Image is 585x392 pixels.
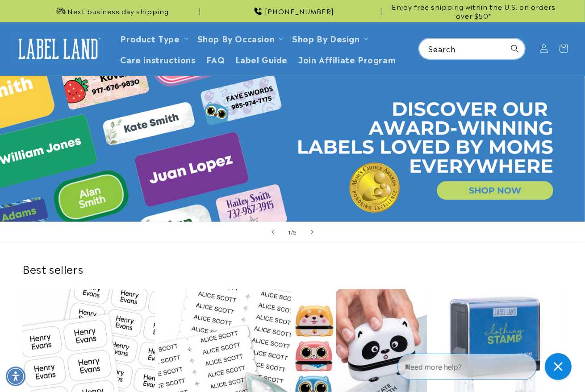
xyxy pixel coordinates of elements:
[293,227,297,236] span: 5
[302,222,322,242] button: Next slide
[263,222,283,242] button: Previous slide
[293,49,401,70] a: Join Affiliate Program
[10,32,106,66] a: Label Land
[206,54,225,64] span: FAQ
[288,227,291,236] span: 1
[121,54,196,64] span: Care instructions
[201,49,230,70] a: FAQ
[13,35,103,62] img: Label Land
[22,262,563,276] h2: Best sellers
[115,28,192,49] summary: Product Type
[68,7,169,16] span: Next business day shipping
[291,227,293,236] span: /
[192,28,287,49] summary: Shop By Occasion
[115,49,201,70] a: Care instructions
[236,54,288,64] span: Label Guide
[292,32,359,44] a: Shop By Design
[197,33,275,43] span: Shop By Occasion
[385,2,563,20] span: Enjoy free shipping within the U.S. on orders over $50*
[505,39,525,58] button: Search
[298,54,396,64] span: Join Affiliate Program
[6,367,25,386] div: Accessibility Menu
[265,7,334,16] span: [PHONE_NUMBER]
[230,49,293,70] a: Label Guide
[397,350,576,383] iframe: Gorgias Floating Chat
[287,28,372,49] summary: Shop By Design
[121,32,180,44] a: Product Type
